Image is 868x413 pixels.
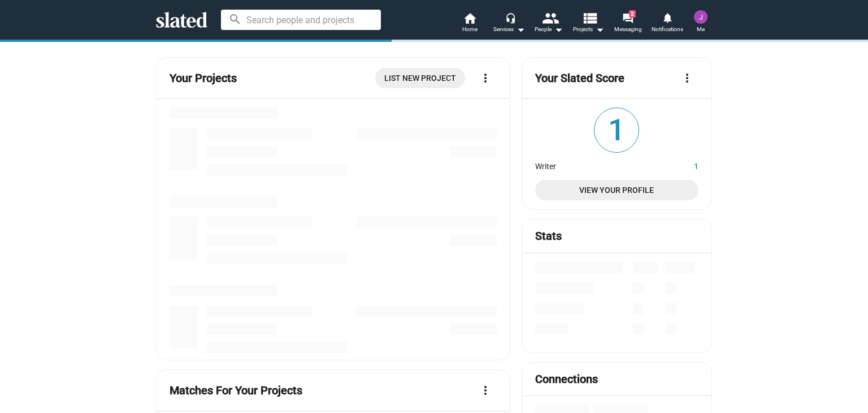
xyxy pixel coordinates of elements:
[505,12,515,23] mat-icon: headset_mic
[535,229,562,244] mat-card-title: Stats
[648,11,687,36] a: Notifications
[535,23,563,36] div: People
[652,23,683,36] span: Notifications
[614,23,642,36] span: Messaging
[535,71,624,86] mat-card-title: Your Slated Score
[450,11,489,36] a: Home
[542,10,558,26] mat-icon: people
[514,23,527,36] mat-icon: arrow_drop_down
[694,10,708,24] img: Jeffrey Michael Rose
[489,11,529,36] button: Services
[622,12,633,23] mat-icon: forum
[170,71,237,86] mat-card-title: Your Projects
[629,10,636,18] span: 2
[662,12,672,23] mat-icon: notifications
[479,384,492,397] mat-icon: more_vert
[221,10,381,30] input: Search people and projects
[581,10,598,26] mat-icon: view_list
[462,23,478,36] span: Home
[680,71,694,85] mat-icon: more_vert
[697,23,705,36] span: Me
[535,159,656,171] dt: Writer
[463,11,476,25] mat-icon: home
[535,372,598,387] mat-card-title: Connections
[493,23,525,36] div: Services
[544,180,689,200] span: View Your Profile
[656,159,698,171] dd: 1
[170,383,302,398] mat-card-title: Matches For Your Projects
[375,68,465,88] a: List New Project
[568,11,608,36] button: Projects
[594,108,639,152] span: 1
[573,23,604,36] span: Projects
[608,11,648,36] a: 2Messaging
[535,180,698,200] a: View Your Profile
[687,8,714,37] button: Jeffrey Michael RoseMe
[384,68,456,88] span: List New Project
[552,23,565,36] mat-icon: arrow_drop_down
[479,71,492,85] mat-icon: more_vert
[593,23,606,36] mat-icon: arrow_drop_down
[529,11,568,36] button: People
